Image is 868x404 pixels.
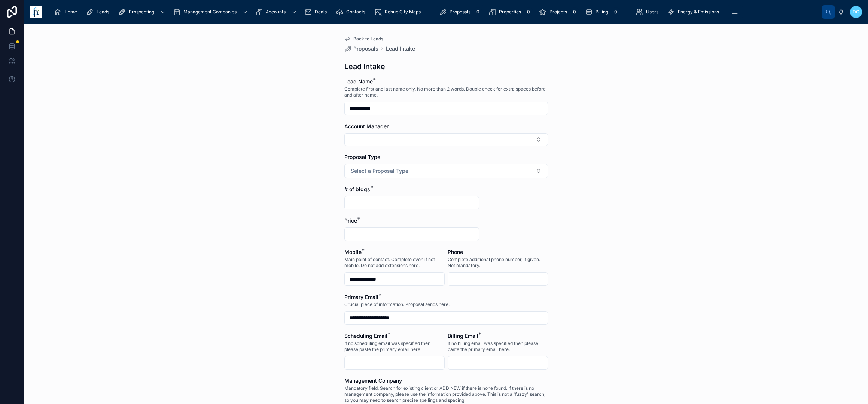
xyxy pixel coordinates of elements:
span: If no billing email was specified then please paste the primary email here. [448,340,548,352]
a: Management Companies [171,5,252,19]
a: Users [633,5,664,19]
span: Price [344,217,357,224]
span: Lead Name [344,78,373,85]
span: Contacts [346,9,365,15]
span: Properties [499,9,521,15]
a: Home [52,5,82,19]
span: Primary Email [344,294,378,300]
span: Account Manager [344,123,389,129]
span: Energy & Emissions [678,9,719,15]
a: Billing0 [583,5,622,19]
span: Proposals [450,9,470,15]
span: # of bldgs [344,186,370,192]
span: Leads [97,9,109,15]
span: Users [646,9,658,15]
span: Billing [596,9,608,15]
span: Complete additional phone number, if given. Not mandatory. [448,257,548,269]
span: Main point of contact. Complete even if not mobile. Do not add extensions here. [344,257,445,269]
a: Proposals [344,45,378,52]
span: Scheduling Email [344,333,387,339]
div: 0 [611,7,620,16]
span: Crucial piece of information. Proposal sends here. [344,302,450,307]
span: DG [853,9,859,15]
div: 0 [524,7,533,16]
span: Back to Leads [353,36,383,42]
span: Prospecting [129,9,154,15]
span: Accounts [266,9,286,15]
span: Projects [549,9,567,15]
a: Proposals0 [437,5,485,19]
span: Management Company [344,377,402,384]
div: 0 [570,7,579,16]
a: Leads [84,5,115,19]
div: 0 [473,7,482,16]
span: Billing Email [448,333,478,339]
a: Projects0 [537,5,581,19]
a: Accounts [253,5,301,19]
span: Complete first and last name only. No more than 2 words. Double check for extra spaces before and... [344,86,548,98]
span: Home [64,9,77,15]
span: Proposals [353,45,378,52]
span: If no scheduling email was specified then please paste the primary email here. [344,340,445,352]
a: Deals [302,5,332,19]
span: Mandatory field. Search for existing client or ADD NEW if there is none found. If there is no man... [344,385,548,403]
span: Mobile [344,249,362,255]
a: Prospecting [116,5,169,19]
button: Select Button [344,164,548,178]
a: Lead Intake [386,45,415,52]
div: scrollable content [48,4,822,20]
span: Phone [448,249,463,255]
a: Back to Leads [344,36,383,42]
span: Select a Proposal Type [351,167,408,175]
span: Management Companies [183,9,237,15]
a: Energy & Emissions [665,5,724,19]
img: App logo [30,6,42,18]
span: Deals [315,9,327,15]
span: Rehub City Maps [385,9,421,15]
a: Rehub City Maps [372,5,426,19]
a: Properties0 [486,5,535,19]
button: Select Button [344,133,548,146]
h1: Lead Intake [344,61,385,72]
span: Proposal Type [344,154,380,160]
a: Contacts [334,5,371,19]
